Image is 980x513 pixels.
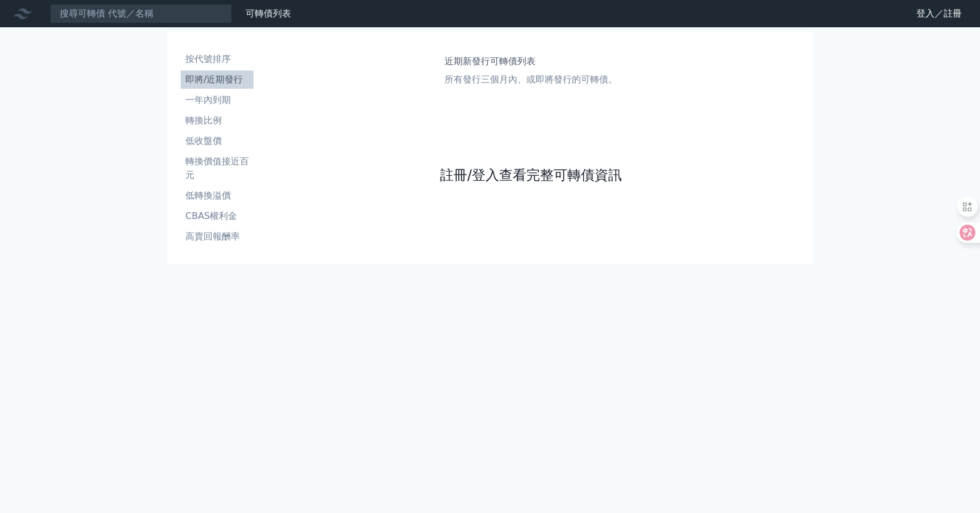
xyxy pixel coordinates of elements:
[181,91,254,109] a: 一年內到期
[181,155,254,182] li: 轉換價值接近百元
[181,152,254,184] a: 轉換價值接近百元
[907,5,971,23] a: 登入／註冊
[181,189,254,202] li: 低轉換溢價
[181,73,254,86] li: 即將/近期發行
[181,93,254,107] li: 一年內到期
[181,134,254,148] li: 低收盤價
[181,71,254,89] a: 即將/近期發行
[181,114,254,127] li: 轉換比例
[181,207,254,225] a: CBAS權利金
[181,187,254,205] a: 低轉換溢價
[181,52,254,66] li: 按代號排序
[246,8,291,19] a: 可轉債列表
[440,166,622,184] a: 註冊/登入查看完整可轉債資訊
[181,227,254,246] a: 高賣回報酬率
[181,209,254,223] li: CBAS權利金
[445,73,617,86] p: 所有發行三個月內、或即將發行的可轉債。
[181,230,254,243] li: 高賣回報酬率
[50,4,232,23] input: 搜尋可轉債 代號／名稱
[445,55,617,68] h1: 近期新發行可轉債列表
[181,132,254,150] a: 低收盤價
[181,50,254,68] a: 按代號排序
[181,111,254,130] a: 轉換比例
